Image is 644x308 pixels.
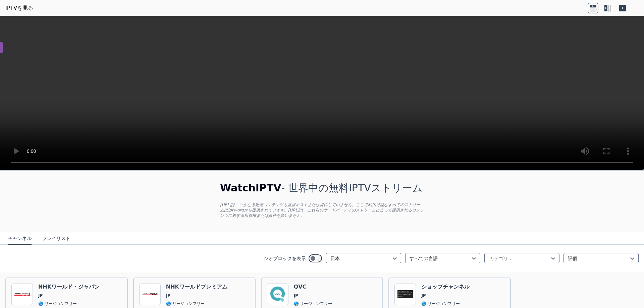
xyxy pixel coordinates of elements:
[8,232,32,245] button: チャンネル
[294,293,298,298] font: JP
[281,182,423,194] font: - 世界中の無料IPTVストリーム
[421,284,470,290] font: ショップチャンネル
[228,208,244,212] a: iptv-org
[264,256,306,261] font: ジオブロックを表示
[220,208,424,218] font: から提供されています。[URL]は、これらのサードパーティのストリームによって提供されるコンテンツに対する所有権または責任を負いません。
[42,236,70,241] font: プレイリスト
[5,5,33,11] font: IPTVを見る
[421,301,460,306] font: 🌎 リージョンフリー
[38,301,77,306] font: 🌎 リージョンフリー
[421,293,426,298] font: JP
[394,284,416,305] img: Shop Channel
[166,301,205,306] font: 🌎 リージョンフリー
[166,284,227,290] font: NHKワールドプレミアム
[220,202,420,212] font: [URL]は、いかなる動画コンテンツも直接ホストまたは提供していません。ここで利用可能なすべてのストリームは
[38,293,43,298] font: JP
[139,284,161,305] img: NHK World Premium
[8,236,32,241] font: チャンネル
[267,284,288,305] img: QVC
[294,301,332,306] font: 🌎 リージョンフリー
[294,284,307,290] font: QVC
[11,284,33,305] img: NHK World-Japan
[42,232,70,245] button: プレイリスト
[5,4,33,12] a: IPTVを見る
[38,284,100,290] font: NHKワールド・ジャパン
[220,182,281,194] font: WatchIPTV
[166,293,170,298] font: JP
